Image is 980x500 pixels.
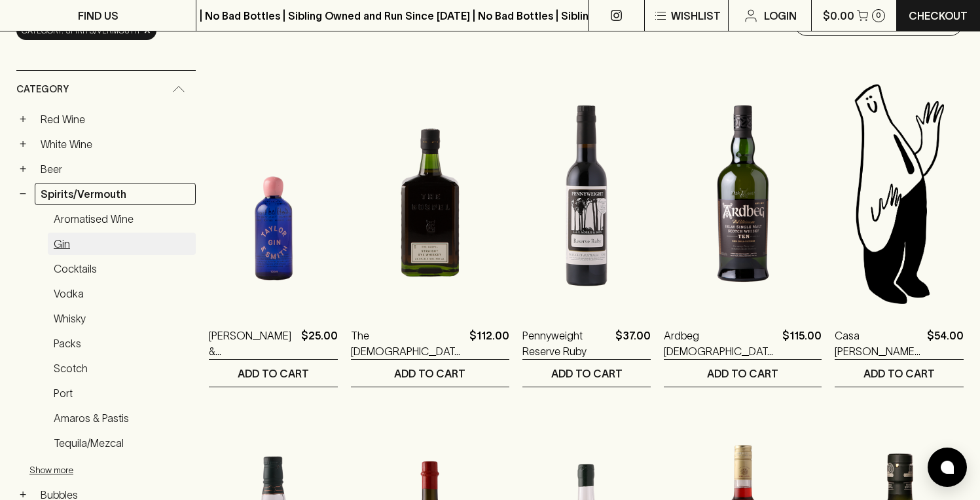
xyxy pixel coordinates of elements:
img: Pennyweight Reserve Ruby [522,79,651,308]
a: Beer [35,158,196,180]
a: Gin [48,233,196,255]
a: The [DEMOGRAPHIC_DATA] Straight Rye Whiskey [351,328,464,359]
a: Casa [PERSON_NAME] 1lt [835,328,922,359]
a: Port [48,382,196,404]
a: Ardbeg [DEMOGRAPHIC_DATA] Islay Single Malt Scotch Whisky [664,328,777,359]
a: Amaros & Pastis [48,407,196,429]
a: Packs [48,332,196,355]
a: [PERSON_NAME] & [PERSON_NAME] [209,328,296,359]
button: + [16,113,29,126]
a: Tequila/Mezcal [48,432,196,454]
p: $54.00 [927,328,964,359]
a: White Wine [35,133,196,155]
p: ADD TO CART [707,366,778,381]
p: $37.00 [615,328,651,359]
button: ADD TO CART [522,360,651,387]
a: Whisky [48,307,196,330]
img: The Gospel Straight Rye Whiskey [351,79,509,308]
button: ADD TO CART [664,360,822,387]
p: ADD TO CART [238,366,309,381]
p: $25.00 [301,328,338,359]
p: Wishlist [671,8,721,24]
div: Category [16,71,196,108]
a: Red Wine [35,108,196,130]
p: $115.00 [782,328,822,359]
img: Taylor & Smith Gin [209,79,338,308]
img: Ardbeg 10YO Islay Single Malt Scotch Whisky [664,79,822,308]
p: ADD TO CART [394,366,465,381]
p: ADD TO CART [863,366,935,381]
button: ADD TO CART [351,360,509,387]
a: Pennyweight Reserve Ruby [522,328,611,359]
p: ADD TO CART [551,366,623,381]
p: 0 [876,12,881,19]
p: $112.00 [469,328,509,359]
a: Scotch [48,357,196,379]
a: Cocktails [48,258,196,280]
a: Spirits/Vermouth [35,183,196,205]
img: Blackhearts & Sparrows Man [835,79,964,308]
button: + [16,163,29,176]
button: − [16,187,29,201]
p: FIND US [78,8,118,24]
button: + [16,138,29,151]
img: bubble-icon [941,461,954,474]
a: Aromatised Wine [48,208,196,230]
button: Show more [29,457,201,484]
a: Vodka [48,282,196,305]
span: Category [16,81,69,98]
p: Checkout [909,8,968,24]
button: ADD TO CART [209,360,338,387]
p: $0.00 [823,8,854,24]
p: Login [764,8,797,24]
button: ADD TO CART [835,360,964,387]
